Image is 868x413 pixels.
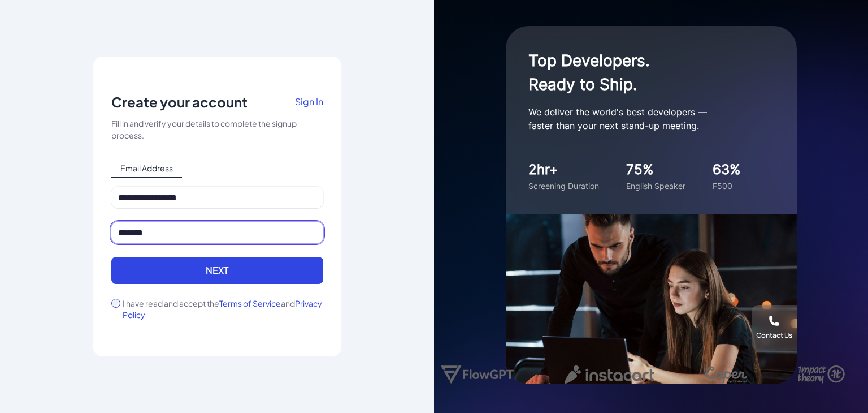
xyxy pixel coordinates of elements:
button: Contact Us [752,305,797,350]
div: Fill in and verify your details to complete the signup process. [111,118,323,141]
div: 63% [713,160,741,180]
div: 75% [626,160,685,180]
span: Sign In [295,96,323,107]
div: English Speaker [626,180,685,192]
div: Screening Duration [528,180,599,192]
p: Create your account [111,93,248,111]
span: Email Address [111,160,182,178]
div: 2hr+ [528,160,599,180]
p: We deliver the world's best developers — faster than your next stand-up meeting. [528,105,754,132]
button: Next [111,257,323,284]
div: F500 [713,180,741,192]
a: Sign In [295,93,323,118]
h1: Top Developers. Ready to Ship. [528,49,754,96]
span: Terms of Service [219,298,281,308]
label: I have read and accept the and [123,298,323,320]
div: Contact Us [756,331,792,340]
